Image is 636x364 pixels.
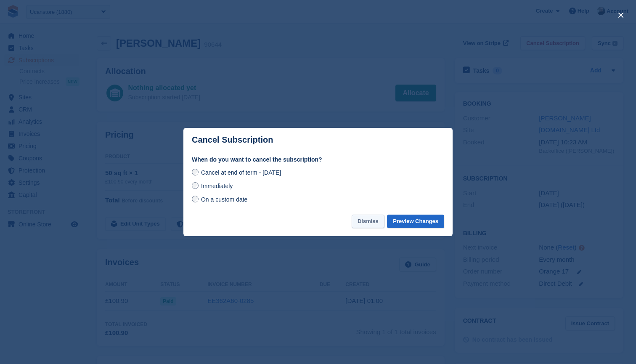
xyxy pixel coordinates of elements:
input: Cancel at end of term - [DATE] [192,169,199,175]
button: Dismiss [352,215,384,228]
span: On a custom date [201,196,248,203]
input: On a custom date [192,196,199,202]
span: Immediately [201,183,233,189]
span: Cancel at end of term - [DATE] [201,169,281,176]
input: Immediately [192,182,199,189]
p: Cancel Subscription [192,135,273,145]
button: close [614,8,628,22]
label: When do you want to cancel the subscription? [192,155,444,164]
button: Preview Changes [387,215,444,228]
